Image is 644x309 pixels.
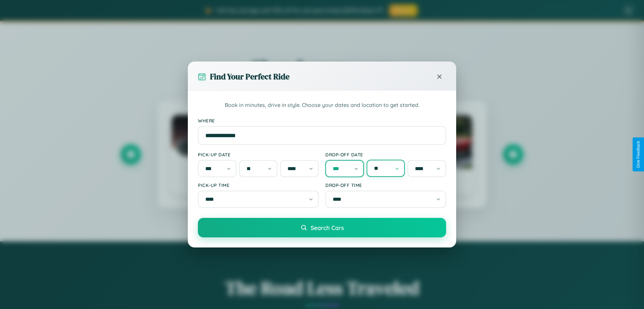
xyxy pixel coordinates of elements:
label: Where [198,118,446,123]
label: Drop-off Date [325,152,446,157]
label: Drop-off Time [325,182,446,188]
label: Pick-up Time [198,182,319,188]
p: Book in minutes, drive in style. Choose your dates and location to get started. [198,101,446,110]
span: Search Cars [311,224,344,231]
label: Pick-up Date [198,152,319,157]
button: Search Cars [198,218,446,237]
h3: Find Your Perfect Ride [210,71,289,82]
